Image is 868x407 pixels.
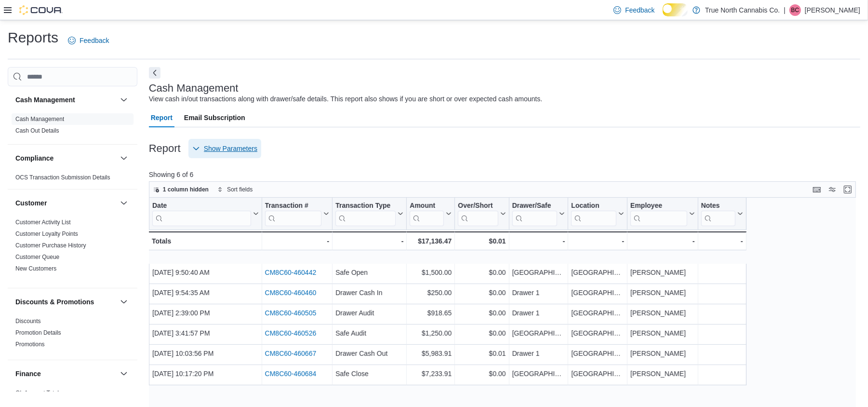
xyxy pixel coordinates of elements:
[149,82,239,94] h3: Cash Management
[630,287,695,298] div: [PERSON_NAME]
[571,287,624,298] div: [GEOGRAPHIC_DATA]
[15,219,71,226] a: Customer Activity List
[15,265,56,272] a: New Customers
[15,174,110,181] a: OCS Transaction Submission Details
[15,115,64,123] span: Cash Management
[15,95,75,105] h3: Cash Management
[149,143,181,154] h3: Report
[630,235,695,247] div: -
[630,368,695,380] div: [PERSON_NAME]
[8,28,58,47] h1: Reports
[410,307,452,319] div: $918.65
[571,202,616,226] div: Location
[458,267,506,278] div: $0.00
[15,318,41,325] a: Discounts
[571,368,624,380] div: [GEOGRAPHIC_DATA]
[663,16,663,17] span: Dark Mode
[15,198,116,208] button: Customer
[265,202,329,226] button: Transaction #
[64,31,113,50] a: Feedback
[625,5,654,15] span: Feedback
[15,369,41,379] h3: Finance
[805,4,860,16] p: [PERSON_NAME]
[512,202,557,211] div: Drawer/Safe
[410,202,452,226] button: Amount
[458,287,506,298] div: $0.00
[204,144,257,153] span: Show Parameters
[118,94,130,106] button: Cash Management
[458,202,498,211] div: Over/Short
[15,254,59,260] a: Customer Queue
[335,202,396,211] div: Transaction Type
[335,327,403,339] div: Safe Audit
[512,267,565,278] div: [GEOGRAPHIC_DATA]
[610,0,658,20] a: Feedback
[15,265,56,272] span: New Customers
[80,36,109,45] span: Feedback
[265,329,316,337] a: CM8C60-460526
[512,287,565,298] div: Drawer 1
[15,153,116,163] button: Compliance
[701,202,735,211] div: Notes
[458,368,506,380] div: $0.00
[15,127,59,135] span: Cash Out Details
[15,242,86,249] a: Customer Purchase History
[458,307,506,319] div: $0.00
[163,186,209,193] span: 1 column hidden
[8,172,137,189] div: Compliance
[458,202,498,226] div: Over/Short
[152,202,259,226] button: Date
[15,329,61,337] span: Promotion Details
[630,327,695,339] div: [PERSON_NAME]
[791,4,800,16] span: BC
[265,309,316,317] a: CM8C60-460505
[512,202,565,226] button: Drawer/Safe
[265,289,316,297] a: CM8C60-460460
[15,390,62,396] a: GL Account Totals
[118,152,130,164] button: Compliance
[15,153,53,163] h3: Compliance
[335,235,403,247] div: -
[265,370,316,378] a: CM8C60-460684
[15,297,94,307] h3: Discounts & Promotions
[571,307,624,319] div: [GEOGRAPHIC_DATA]
[410,368,452,380] div: $7,233.91
[571,235,624,247] div: -
[512,368,565,380] div: [GEOGRAPHIC_DATA]
[701,235,743,247] div: -
[152,202,251,211] div: Date
[152,348,259,359] div: [DATE] 10:03:56 PM
[410,327,452,339] div: $1,250.00
[827,184,838,195] button: Display options
[265,350,316,357] a: CM8C60-460667
[15,389,62,397] span: GL Account Totals
[512,202,557,226] div: Drawer/Safe
[784,4,786,16] p: |
[8,217,137,288] div: Customer
[410,348,452,359] div: $5,983.91
[335,267,403,278] div: Safe Open
[152,235,259,247] div: Totals
[265,202,321,226] div: Transaction # URL
[152,267,259,278] div: [DATE] 9:50:40 AM
[512,235,565,247] div: -
[458,348,506,359] div: $0.01
[8,315,137,360] div: Discounts & Promotions
[571,202,616,211] div: Location
[15,198,47,208] h3: Customer
[630,267,695,278] div: [PERSON_NAME]
[15,341,45,348] a: Promotions
[701,202,735,226] div: Notes
[571,202,624,226] button: Location
[149,94,543,104] div: View cash in/out transactions along with drawer/safe details. This report also shows if you are s...
[335,202,403,226] button: Transaction Type
[19,5,63,15] img: Cova
[458,327,506,339] div: $0.00
[410,235,452,247] div: $17,136.47
[701,202,743,226] button: Notes
[152,287,259,298] div: [DATE] 9:54:35 AM
[149,184,213,195] button: 1 column hidden
[512,327,565,339] div: [GEOGRAPHIC_DATA]
[265,235,329,247] div: -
